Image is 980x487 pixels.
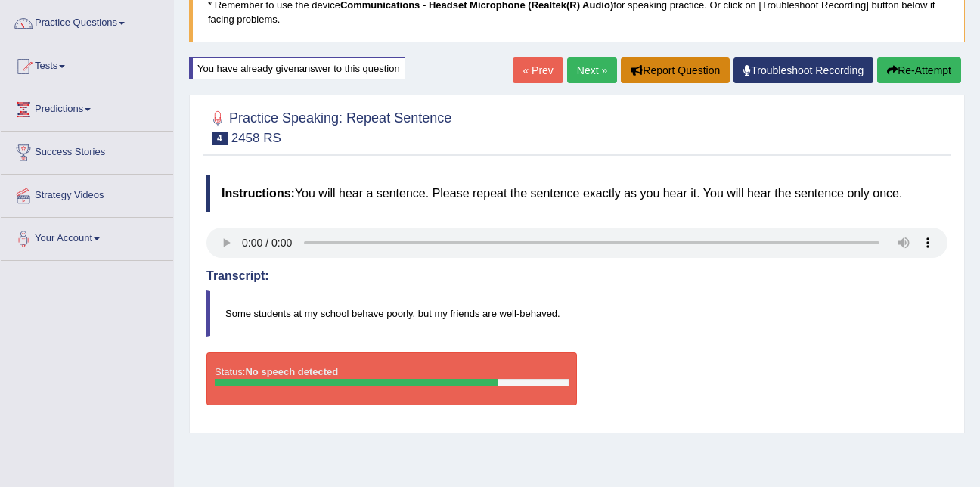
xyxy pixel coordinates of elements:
[1,45,173,83] a: Tests
[1,132,173,169] a: Success Stories
[222,187,295,200] b: Instructions:
[206,290,947,337] blockquote: Some students at my school behave poorly, but my friends are well-behaved.
[513,57,563,83] a: « Prev
[206,269,947,283] h4: Transcript:
[206,352,577,405] div: Status:
[733,57,873,83] a: Troubleshoot Recording
[189,57,405,79] div: You have already given answer to this question
[621,57,730,83] button: Report Question
[231,131,281,145] small: 2458 RS
[877,57,961,83] button: Re-Attempt
[1,175,173,212] a: Strategy Videos
[245,366,338,377] strong: No speech detected
[206,175,947,212] h4: You will hear a sentence. Please repeat the sentence exactly as you hear it. You will hear the se...
[1,88,173,126] a: Predictions
[1,218,173,256] a: Your Account
[567,57,617,83] a: Next »
[206,107,451,145] h2: Practice Speaking: Repeat Sentence
[1,2,173,40] a: Practice Questions
[212,132,228,145] span: 4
